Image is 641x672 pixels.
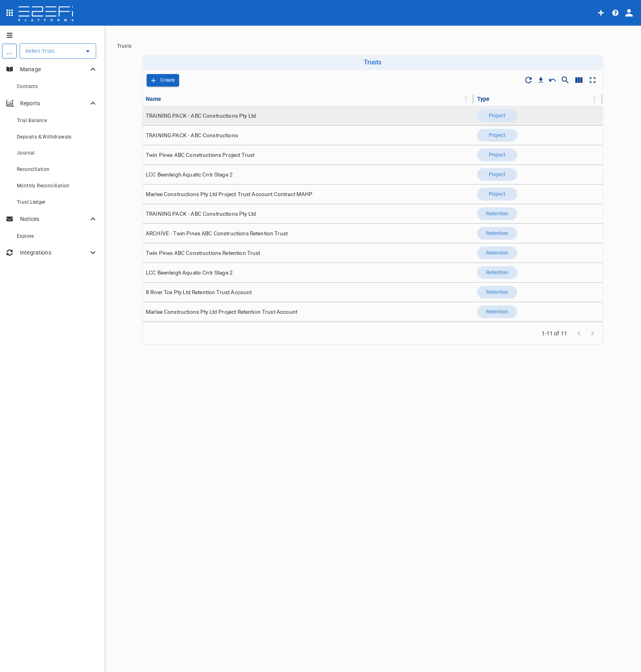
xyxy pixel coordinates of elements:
[484,112,510,120] span: Project
[160,76,175,85] p: Create
[146,132,238,139] span: TRAINING PACK - ABC Constructions
[146,151,254,159] span: Twin Pines ABC Constructions Project Trust
[460,93,472,106] button: Column Actions
[17,84,38,89] span: Contacts
[17,166,50,172] span: Reconciliation
[572,329,586,337] span: Go to previous page
[146,94,161,104] div: Name
[542,329,568,337] span: 1-11 of 11
[20,249,88,257] p: Integrations
[117,43,131,49] a: Trusts
[117,43,628,49] nav: breadcrumb
[20,65,88,73] p: Manage
[484,151,510,159] span: Project
[146,269,233,277] span: LCC Beenleigh Aquatic Cntr Stage 2
[484,171,510,179] span: Project
[17,118,47,123] span: Trial Balance
[20,215,88,223] p: Notices
[481,289,513,296] span: Retention
[82,46,93,57] button: Open
[481,308,513,316] span: Retention
[586,73,599,87] button: Toggle full screen
[146,112,256,120] span: TRAINING PACK - ABC Constructions Pty Ltd
[481,210,513,218] span: Retention
[20,99,88,107] p: Reports
[481,230,513,237] span: Retention
[546,74,558,86] button: Reset Sorting
[146,210,256,218] span: TRAINING PACK - ABC Constructions Pty Ltd
[481,249,513,257] span: Retention
[17,233,34,239] span: Explore
[146,289,252,296] span: 8 River Tce Pty Ltd Retention Trust Account
[146,308,297,316] span: Marlee Constructions Pty Ltd Project Retention Trust Account
[146,249,260,257] span: Twin Pines ABC Constructions Retention Trust
[2,44,17,58] div: ...
[535,74,546,86] button: Download CSV
[147,74,179,86] span: Add Trust
[146,171,233,179] span: LCC Beenleigh Aquatic Cntr Stage 2
[23,47,81,55] input: Select Trust
[558,73,572,87] button: Show/Hide search
[147,74,179,86] button: Create
[481,269,513,277] span: Retention
[17,183,70,189] span: Monthly Reconciliation
[484,191,510,198] span: Project
[572,73,586,87] button: Show/Hide columns
[588,93,601,106] button: Column Actions
[17,150,35,156] span: Journal
[522,73,535,87] span: Refresh Data
[146,191,313,198] span: Marlee Constructions Pty Ltd Project Trust Account Contract MAHP
[484,132,510,139] span: Project
[17,199,46,205] span: Trust Ledger
[17,134,72,140] span: Deposits & Withdrawals
[146,230,288,237] span: ARCHIVE - Twin Pines ABC Constructions Retention Trust
[586,329,599,337] span: Go to next page
[145,58,600,66] h6: Trusts
[477,94,490,104] div: Type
